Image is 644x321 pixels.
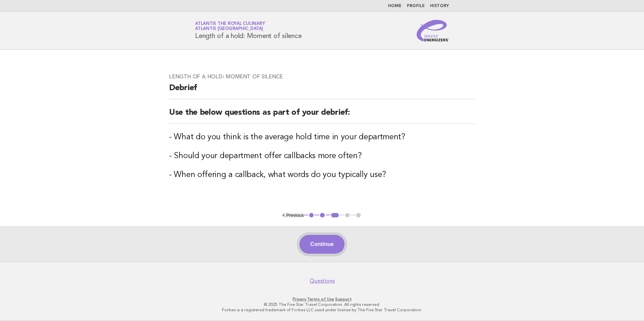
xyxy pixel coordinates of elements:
[310,278,335,284] a: Questions
[169,132,475,143] h3: - What do you think is the average hold time in your department?
[299,235,344,254] button: Continue
[195,27,263,31] span: Atlantis [GEOGRAPHIC_DATA]
[116,302,528,307] p: © 2025 The Five Star Travel Corporation. All rights reserved.
[169,107,475,124] h2: Use the below questions as part of your debrief:
[169,83,475,99] h2: Debrief
[169,170,475,180] h3: - When offering a callback, what words do you typically use?
[195,22,301,39] h1: Length of a hold: Moment of silence
[335,297,352,301] a: Support
[195,22,265,31] a: Atlantis the Royal CulinaryAtlantis [GEOGRAPHIC_DATA]
[116,296,528,302] p: · ·
[169,151,475,162] h3: - Should your department offer callbacks more often?
[308,212,315,219] button: 1
[430,4,449,8] a: History
[319,212,326,219] button: 2
[417,20,449,41] img: Service Energizers
[330,212,340,219] button: 3
[293,297,306,301] a: Privacy
[116,307,528,313] p: Forbes is a registered trademark of Forbes LLC used under license by The Five Star Travel Corpora...
[388,4,401,8] a: Home
[407,4,425,8] a: Profile
[169,73,475,80] h3: Length of a hold: Moment of silence
[282,213,303,218] button: < Previous
[307,297,334,301] a: Terms of Use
